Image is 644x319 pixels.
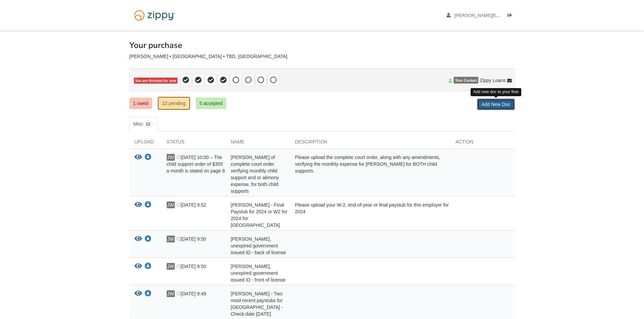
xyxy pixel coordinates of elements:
[167,236,175,242] span: JW
[176,202,206,208] span: [DATE] 9:52
[471,88,521,96] div: Add new doc to your flow
[196,98,226,109] a: 5 accepted
[507,13,515,20] a: Log out
[226,138,290,149] div: Name
[129,138,162,149] div: Upload
[167,155,225,174] span: [DATE] 10:00 – The child support order of $355 a month is stated on page 8
[290,202,451,229] div: Please upload your W-2, end-of-year or final paystub for this employer for 2024
[480,77,505,84] span: Zippy Loans
[129,41,182,50] h1: Your purchase
[477,99,515,110] a: Add New Doc
[145,291,151,297] a: Download Julian Wherrell - Two most recent paystubs for Sedgwick County - Check date 8/15/25
[176,236,206,242] span: [DATE] 9:50
[231,202,287,228] span: [PERSON_NAME] - Final Paystub for 2024 or W2 for 2024 for [GEOGRAPHIC_DATA]
[231,264,286,283] span: [PERSON_NAME], unexpired government issued ID - front of license
[454,77,478,84] span: Your Contact
[231,155,279,194] span: [PERSON_NAME] of complete court order verifying monthly child support and or alimony expense, for...
[145,155,151,160] a: Download Julian Wherrell - Copy of complete court order verifying monthly child support and or al...
[129,117,157,132] a: Misc
[290,154,451,194] div: Please upload the complete court order, along with any amendments, verifying the monthly expense ...
[454,13,607,18] span: julian.wherrell@outlook.com
[167,263,175,270] span: JW
[129,98,152,109] a: 1 owed
[129,54,515,59] div: [PERSON_NAME] • [GEOGRAPHIC_DATA] • TBD, [GEOGRAPHIC_DATA]
[167,202,175,208] span: JW
[135,154,142,161] button: View Julian Wherrell - Copy of complete court order verifying monthly child support and or alimon...
[129,7,180,24] img: Logo
[145,264,151,269] a: Download Julian Wherrell - Valid, unexpired government issued ID - front of license
[447,13,607,20] a: edit profile
[158,97,190,110] a: 22 pending
[176,291,206,296] span: [DATE] 9:49
[134,78,178,84] span: You are finished for now
[167,154,175,161] span: JW
[135,263,142,270] button: View Julian Wherrell - Valid, unexpired government issued ID - front of license
[451,138,515,149] div: Action
[145,203,151,208] a: Download Julian Wherrell - Final Paystub for 2024 or W2 for 2024 for Sedgwick County
[145,237,151,242] a: Download Julian Wherrell - Valid, unexpired government issued ID - back of license
[176,264,206,269] span: [DATE] 9:50
[135,202,142,209] button: View Julian Wherrell - Final Paystub for 2024 or W2 for 2024 for Sedgwick County
[135,236,142,243] button: View Julian Wherrell - Valid, unexpired government issued ID - back of license
[167,290,175,297] span: JW
[135,290,142,297] button: View Julian Wherrell - Two most recent paystubs for Sedgwick County - Check date 8/15/25
[143,121,153,128] span: 22
[231,291,283,317] span: [PERSON_NAME] - Two most recent paystubs for [GEOGRAPHIC_DATA] - Check date [DATE]
[162,138,226,149] div: Status
[231,236,286,255] span: [PERSON_NAME], unexpired government issued ID - back of license
[290,138,451,149] div: Description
